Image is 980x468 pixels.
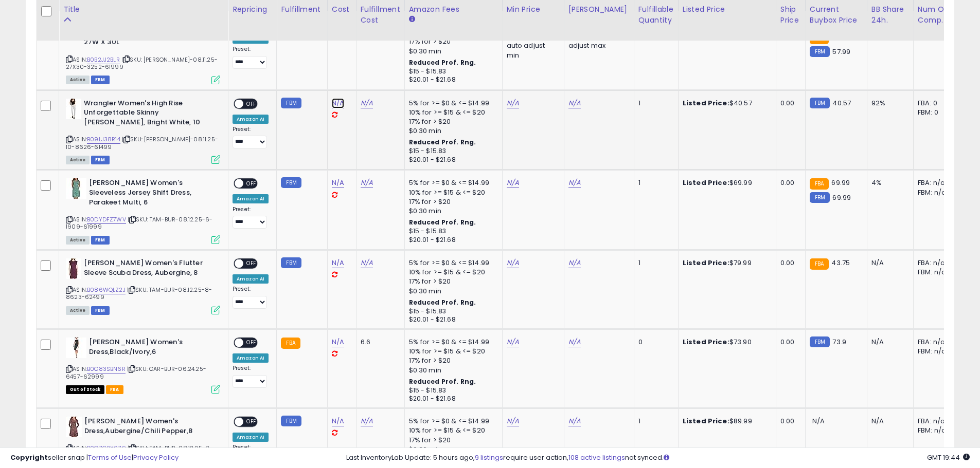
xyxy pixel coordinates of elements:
a: N/A [568,416,581,426]
a: Privacy Policy [133,453,179,462]
div: 1 [638,99,670,108]
a: N/A [507,98,519,108]
div: $20.01 - $21.68 [409,395,494,403]
span: FBM [91,236,110,245]
div: 0.00 [780,338,797,347]
div: Fulfillable Quantity [638,4,674,26]
a: N/A [361,258,373,268]
small: FBA [810,258,829,270]
span: All listings currently available for purchase on Amazon [66,236,90,245]
a: N/A [361,178,373,188]
div: Amazon Fees [409,4,498,15]
span: | SKU: [PERSON_NAME]-08.11.25-27X30-3252-61999 [66,55,218,71]
small: FBA [810,178,829,190]
div: Current Buybox Price [810,4,863,26]
div: 92% [871,99,905,108]
b: Reduced Prof. Rng. [409,218,476,227]
small: FBM [281,416,301,426]
span: N/A [812,416,825,426]
div: BB Share 24h. [871,4,909,26]
div: $0.30 min [409,47,494,56]
div: 4% [871,178,905,188]
small: FBM [810,336,830,347]
div: N/A [871,338,905,347]
div: Amazon AI [233,274,269,284]
b: [PERSON_NAME] Women's Flutter Sleeve Scuba Dress, Aubergine, 8 [84,258,209,280]
div: 5% for >= $0 & <= $14.99 [409,178,494,188]
a: B09LJ38R14 [87,135,120,144]
small: FBM [281,177,301,188]
a: B0B2JJ2BLR [87,55,120,64]
div: FBM: n/a [918,347,952,356]
small: FBM [281,98,301,108]
div: 1 [638,258,670,268]
a: 108 active listings [568,453,625,462]
div: FBM: n/a [918,268,952,277]
div: 0 [638,338,670,347]
b: Reduced Prof. Rng. [409,138,476,146]
b: Reduced Prof. Rng. [409,298,476,307]
a: B086WQLZ2J [87,286,126,294]
img: 31AvU2rvSaL._SL40_.jpg [66,99,81,119]
a: N/A [507,258,519,268]
div: FBA: n/a [918,417,952,426]
div: $15 - $15.83 [409,147,494,156]
span: | SKU: CAR-BUR-06.24.25-6457-62999 [66,365,206,380]
div: $15 - $15.83 [409,386,494,395]
span: 40.57 [832,98,851,108]
div: $20.01 - $21.68 [409,315,494,324]
div: $20.01 - $21.68 [409,236,494,245]
div: Preset: [233,286,269,309]
div: ASIN: [66,99,220,163]
div: Fulfillment Cost [361,4,400,26]
div: FBM: 0 [918,108,952,117]
span: OFF [243,259,260,268]
div: Disable auto adjust min [507,30,556,60]
b: Reduced Prof. Rng. [409,377,476,386]
span: 43.75 [831,258,850,268]
b: Listed Price: [683,98,729,108]
a: N/A [332,98,344,108]
div: FBM: n/a [918,426,952,435]
div: [PERSON_NAME] [568,4,630,15]
div: $20.01 - $21.68 [409,76,494,84]
div: Repricing [233,4,272,15]
div: Amazon AI [233,433,269,442]
div: $15 - $15.83 [409,307,494,316]
div: Amazon AI [233,194,269,203]
div: 5% for >= $0 & <= $14.99 [409,417,494,426]
div: ASIN: [66,258,220,313]
small: Amazon Fees. [409,15,415,24]
div: FBA: n/a [918,258,952,268]
span: 69.99 [832,193,851,202]
span: 69.99 [831,178,850,188]
div: 17% for > $20 [409,277,494,286]
b: Listed Price: [683,337,729,347]
small: FBM [810,192,830,203]
div: FBA: n/a [918,178,952,188]
b: [PERSON_NAME] Women's Dress,Black/Ivory,6 [89,338,214,359]
a: B0DYDFZ7WV [87,215,126,224]
span: | SKU: TAM-BUR-08.12.25-8-8623-62499 [66,286,212,301]
strong: Copyright [10,453,48,462]
div: 17% for > $20 [409,37,494,46]
span: 57.99 [832,47,850,57]
img: 31owSKZHCkL._SL40_.jpg [66,338,86,358]
a: N/A [507,337,519,347]
div: Fulfillment [281,4,323,15]
div: Preset: [233,126,269,149]
div: 17% for > $20 [409,117,494,126]
span: All listings currently available for purchase on Amazon [66,156,90,164]
div: Preset: [233,46,269,69]
span: FBM [91,76,110,84]
small: FBM [810,98,830,108]
a: 9 listings [475,453,503,462]
div: ASIN: [66,178,220,243]
small: FBM [281,257,301,268]
a: N/A [507,178,519,188]
div: 17% for > $20 [409,356,494,365]
div: $79.99 [683,258,768,268]
div: Amazon AI [233,353,269,363]
a: N/A [332,337,344,347]
div: N/A [871,417,905,426]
